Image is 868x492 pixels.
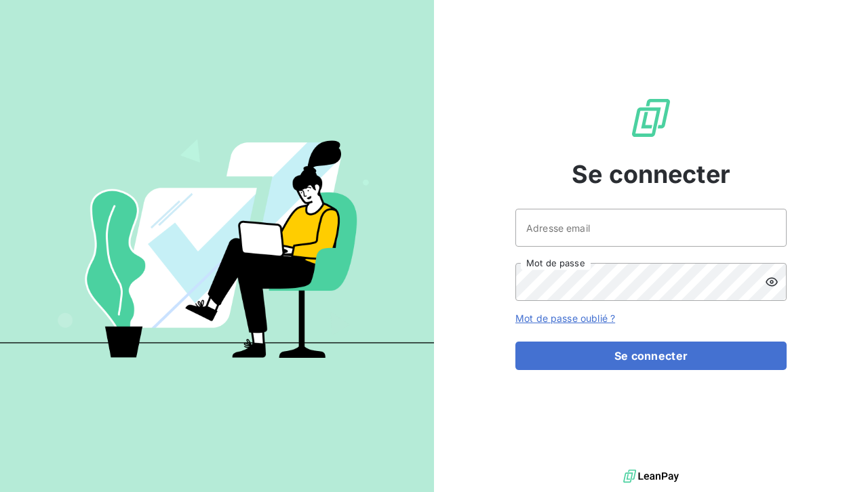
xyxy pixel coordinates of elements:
input: placeholder [515,209,787,247]
img: Logo LeanPay [629,96,673,140]
span: Se connecter [572,156,730,192]
a: Mot de passe oublié ? [515,312,615,324]
button: Se connecter [515,342,787,370]
img: logo [623,466,679,487]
